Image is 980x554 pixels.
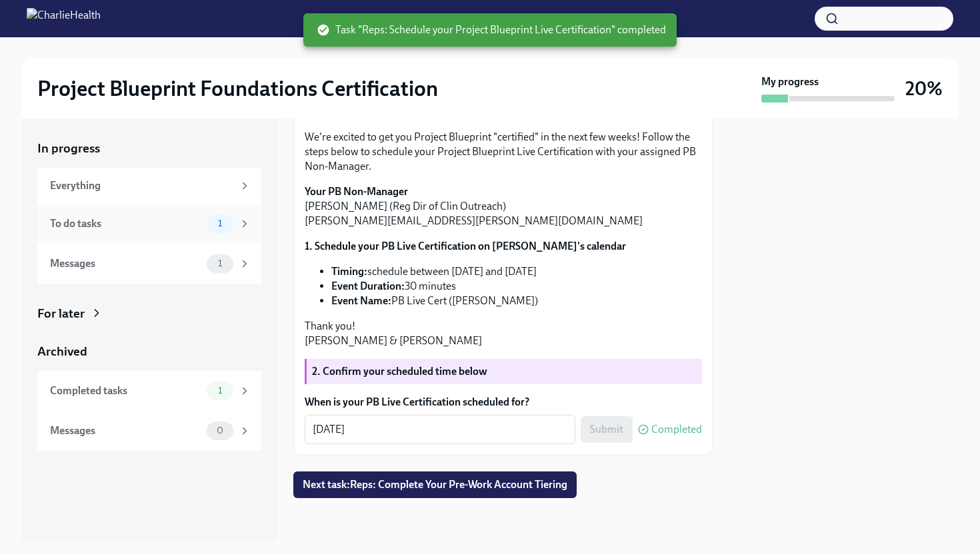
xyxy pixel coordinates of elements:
label: When is your PB Live Certification scheduled for? [305,395,702,410]
div: Completed tasks [50,384,201,398]
a: Completed tasks1 [37,371,261,411]
strong: Your PB Non-Manager [305,185,408,198]
span: 1 [210,258,230,268]
a: To do tasks1 [37,204,261,244]
p: [PERSON_NAME] (Reg Dir of Clin Outreach) [PERSON_NAME][EMAIL_ADDRESS][PERSON_NAME][DOMAIN_NAME] [305,184,702,228]
span: Completed [651,424,702,435]
strong: My progress [761,75,819,89]
li: 30 minutes [331,279,702,294]
span: Task "Reps: Schedule your Project Blueprint Live Certification" completed [317,23,666,37]
div: Messages [50,423,201,438]
h3: 20% [905,77,943,101]
h2: Project Blueprint Foundations Certification [37,75,438,102]
a: For later [37,305,261,322]
strong: Event Duration: [331,280,405,292]
button: Next task:Reps: Complete Your Pre-Work Account Tiering [293,471,577,498]
strong: 2. Confirm your scheduled time below [312,365,487,378]
a: Messages0 [37,411,261,451]
span: Next task : Reps: Complete Your Pre-Work Account Tiering [303,478,567,491]
li: schedule between [DATE] and [DATE] [331,264,702,279]
li: PB Live Cert ([PERSON_NAME]) [331,294,702,308]
strong: 1. Schedule your PB Live Certification on [PERSON_NAME]'s calendar [305,240,626,252]
img: CharlieHealth [27,8,101,29]
div: For later [37,305,85,322]
p: Thank you! [PERSON_NAME] & [PERSON_NAME] [305,319,702,348]
div: Messages [50,256,201,271]
a: In progress [37,140,261,157]
a: Messages1 [37,244,261,284]
span: 0 [209,425,231,435]
strong: Timing: [331,265,367,278]
div: Everything [50,178,233,193]
strong: Event Name: [331,294,391,307]
p: We're excited to get you Project Blueprint "certified" in the next few weeks! Follow the steps be... [305,130,702,174]
span: 1 [210,386,230,396]
div: To do tasks [50,216,201,231]
textarea: [DATE] [313,421,567,437]
span: 1 [210,218,230,228]
a: Archived [37,343,261,360]
a: Everything [37,168,261,204]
